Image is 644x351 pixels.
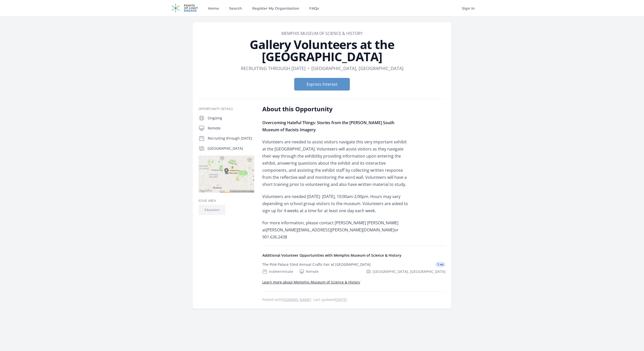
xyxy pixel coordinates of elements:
div: Indeterminate [262,269,293,274]
a: Learn more about Memphis Museum of Science & History [262,280,360,284]
li: Education [199,205,225,215]
abbr: Fri, Jul 25, 2025 10:23 PM [335,297,347,302]
span: [GEOGRAPHIC_DATA], [GEOGRAPHIC_DATA] [373,269,445,274]
p: Volunteers are needed [DATE]- [DATE], 10:00am-2:00pm. Hours may vary depending on school group vi... [262,193,410,214]
dd: Recruiting through [DATE] [241,65,306,72]
p: Posted with . Last updated . [262,298,445,302]
div: • [308,65,309,72]
p: [GEOGRAPHIC_DATA] [208,146,254,151]
a: The Pink Palace 53nd Annual Crafts Fair at [GEOGRAPHIC_DATA] 1 mi Indeterminate Remote [GEOGRAPHI... [260,258,447,278]
img: Map [199,156,254,193]
h3: Issue area [199,199,254,203]
button: Express Interest [294,78,350,91]
p: Ongoing [208,116,254,121]
a: Memphis Museum of Science & History [281,31,363,36]
p: . [262,119,410,133]
p: Recruiting through [DATE] [208,136,254,141]
h2: About this Opportunity [262,105,410,113]
p: Volunteers are needed to assist visitors navigate this very important exhibit at the [GEOGRAPHIC_... [262,138,410,188]
dd: [GEOGRAPHIC_DATA], [GEOGRAPHIC_DATA] [311,65,403,72]
h1: Gallery Volunteers at the [GEOGRAPHIC_DATA] [199,38,445,63]
span: 1 mi [435,262,445,267]
h4: Additional Volunteer Opportunities with Memphis Museum of Science & History [262,253,445,258]
a: [DOMAIN_NAME] [282,297,311,302]
p: Remote [208,126,254,131]
h3: Opportunity Details [199,107,254,111]
div: The Pink Palace 53nd Annual Crafts Fair at [GEOGRAPHIC_DATA] [262,262,371,267]
strong: Overcoming Hateful Things: Stories from the [PERSON_NAME] South Museum of Racists Imagery [262,120,394,133]
div: Remote [299,269,319,274]
p: For more information, please contact [PERSON_NAME] [PERSON_NAME] at [PERSON_NAME][EMAIL_ADDRESS][... [262,219,410,240]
